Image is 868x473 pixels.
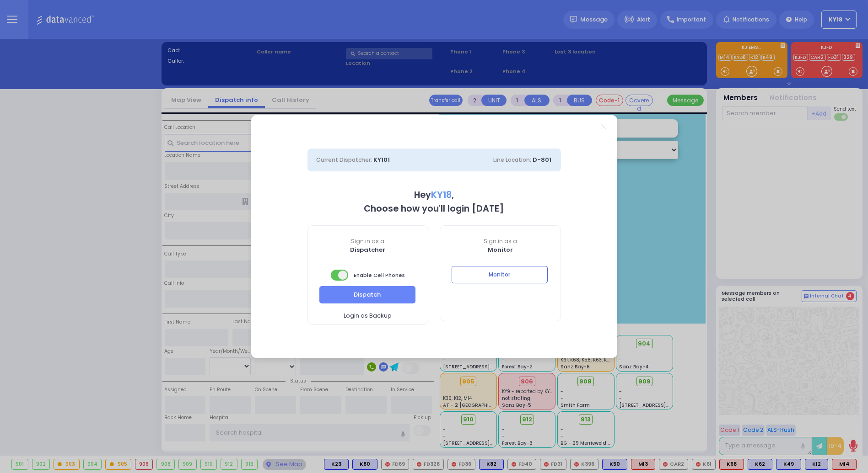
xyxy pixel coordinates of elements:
[317,156,372,164] span: Current Dispatcher:
[533,155,552,164] span: D-801
[414,189,454,201] b: Hey ,
[374,155,390,164] span: KY101
[331,269,405,282] span: Enable Cell Phones
[364,202,504,215] b: Choose how you'll login [DATE]
[308,237,428,245] span: Sign in as a
[452,266,548,283] button: Monitor
[431,189,452,201] span: KY18
[601,124,606,129] a: Close
[350,245,385,254] b: Dispatcher
[319,286,415,303] button: Dispatch
[494,156,532,164] span: Line Location:
[344,311,392,320] span: Login as Backup
[488,245,513,254] b: Monitor
[440,237,561,245] span: Sign in as a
